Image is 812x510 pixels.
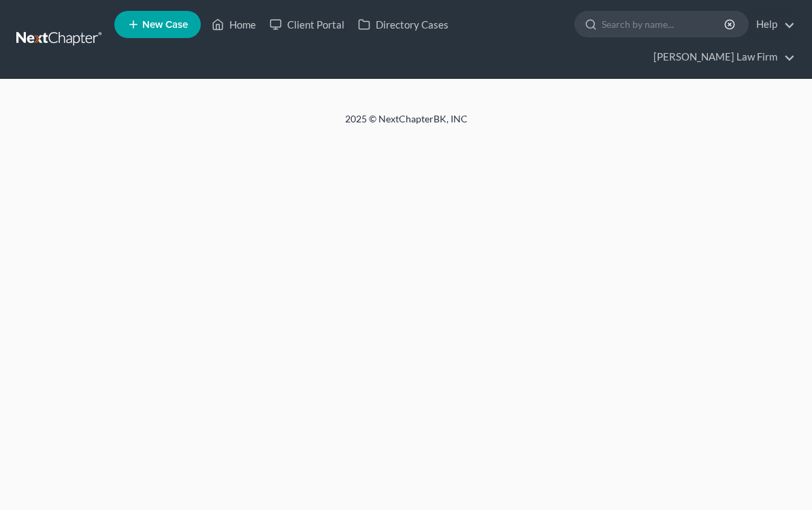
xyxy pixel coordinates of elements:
[647,45,795,69] a: [PERSON_NAME] Law Firm
[263,12,351,37] a: Client Portal
[80,112,733,137] div: 2025 © NextChapterBK, INC
[351,12,455,37] a: Directory Cases
[142,20,188,30] span: New Case
[749,12,795,37] a: Help
[205,12,263,37] a: Home
[602,12,726,37] input: Search by name...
